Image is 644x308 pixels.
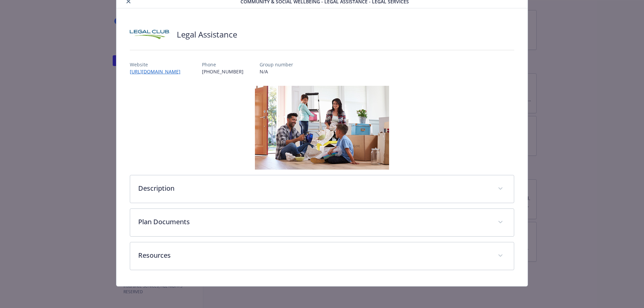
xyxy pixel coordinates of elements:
[260,68,293,75] p: N/A
[130,175,514,203] div: Description
[130,68,186,75] a: [URL][DOMAIN_NAME]
[130,242,514,270] div: Resources
[255,86,389,170] img: banner
[138,217,490,227] p: Plan Documents
[260,61,293,68] p: Group number
[138,183,490,193] p: Description
[130,24,170,45] img: Legal Club of America
[177,29,237,40] h2: Legal Assistance
[202,61,244,68] p: Phone
[130,209,514,236] div: Plan Documents
[130,61,186,68] p: Website
[138,250,490,260] p: Resources
[202,68,244,75] p: [PHONE_NUMBER]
